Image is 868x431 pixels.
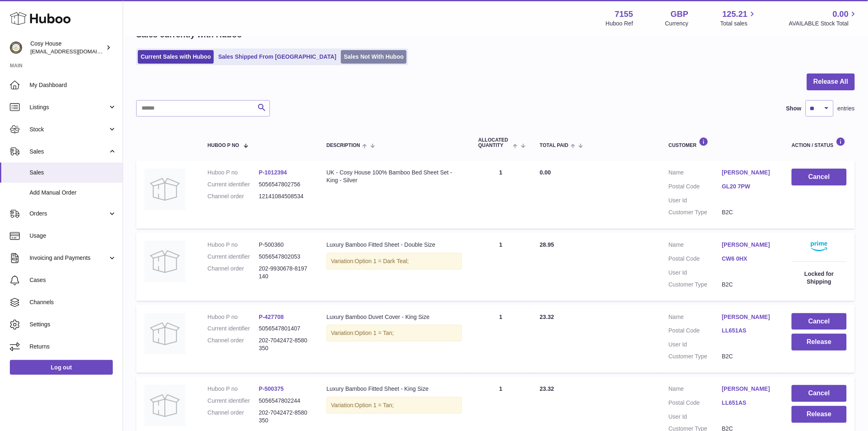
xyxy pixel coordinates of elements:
[341,50,407,64] a: Sales Not With Huboo
[615,9,633,20] strong: 7155
[669,269,722,277] dt: User Id
[792,137,847,148] div: Action / Status
[669,353,722,360] dt: Customer Type
[30,254,108,262] span: Invoicing and Payments
[355,258,409,264] span: Option 1 = Dark Teal;
[144,313,185,354] img: no-photo.jpg
[327,325,462,342] div: Variation:
[722,255,775,263] a: CW6 0HX
[327,397,462,414] div: Variation:
[208,337,259,352] dt: Channel order
[208,143,239,148] span: Huboo P no
[792,313,847,330] button: Cancel
[669,183,722,193] dt: Postal Code
[208,409,259,424] dt: Channel order
[669,413,722,421] dt: User Id
[30,126,108,133] span: Stock
[669,137,775,148] div: Customer
[327,143,360,148] span: Description
[144,241,185,282] img: no-photo.jpg
[669,241,722,251] dt: Name
[10,360,113,375] a: Log out
[722,313,775,321] a: [PERSON_NAME]
[259,337,310,352] dd: 202-7042472-8580350
[669,197,722,204] dt: User Id
[208,169,259,177] dt: Huboo P no
[792,385,847,402] button: Cancel
[259,385,284,392] a: P-500375
[540,143,569,148] span: Total paid
[208,253,259,261] dt: Current identifier
[540,385,554,392] span: 23.32
[215,50,339,64] a: Sales Shipped From [GEOGRAPHIC_DATA]
[671,9,688,20] strong: GBP
[540,169,551,176] span: 0.00
[720,20,757,28] span: Total sales
[669,281,722,289] dt: Customer Type
[792,406,847,423] button: Release
[669,385,722,395] dt: Name
[30,343,116,351] span: Returns
[327,241,462,249] div: Luxury Bamboo Fitted Sheet - Double Size
[208,241,259,249] dt: Huboo P no
[669,399,722,409] dt: Postal Code
[833,9,849,20] span: 0.00
[838,105,855,112] span: entries
[259,169,287,176] a: P-1012394
[144,169,185,210] img: no-photo.jpg
[720,9,757,28] a: 125.21 Total sales
[259,181,310,188] dd: 5056547802756
[30,276,116,284] span: Cases
[792,334,847,351] button: Release
[327,313,462,321] div: Luxury Bamboo Duvet Cover - King Size
[722,183,775,190] a: GL20 7PW
[470,160,532,229] td: 1
[722,241,775,249] a: [PERSON_NAME]
[792,270,847,286] div: Locked for Shipping
[259,253,310,261] dd: 5056547802053
[722,281,775,289] dd: B2C
[722,209,775,216] dd: B2C
[10,41,22,54] img: internalAdmin-7155@internal.huboo.com
[208,313,259,321] dt: Huboo P no
[722,385,775,393] a: [PERSON_NAME]
[669,327,722,337] dt: Postal Code
[669,209,722,216] dt: Customer Type
[259,397,310,405] dd: 5056547802244
[259,409,310,424] dd: 202-7042472-8580350
[208,265,259,280] dt: Channel order
[470,233,532,301] td: 1
[259,325,310,332] dd: 5056547801407
[30,321,116,328] span: Settings
[259,314,284,320] a: P-427708
[540,241,554,248] span: 28.95
[722,353,775,360] dd: B2C
[665,20,689,28] div: Currency
[327,385,462,393] div: Luxury Bamboo Fitted Sheet - King Size
[259,241,310,249] dd: P-500360
[786,105,802,112] label: Show
[669,313,722,323] dt: Name
[540,314,554,320] span: 23.32
[669,341,722,348] dt: User Id
[138,50,214,64] a: Current Sales with Huboo
[259,193,310,200] dd: 12141084508534
[30,40,104,55] div: Cosy House
[259,265,310,280] dd: 202-9930678-8197140
[30,81,116,89] span: My Dashboard
[722,399,775,407] a: LL651AS
[30,189,116,197] span: Add Manual Order
[792,169,847,186] button: Cancel
[355,330,394,336] span: Option 1 = Tan;
[208,193,259,200] dt: Channel order
[30,148,108,156] span: Sales
[208,385,259,393] dt: Huboo P no
[208,181,259,188] dt: Current identifier
[789,20,858,28] span: AVAILABLE Stock Total
[208,397,259,405] dt: Current identifier
[669,169,722,179] dt: Name
[470,305,532,373] td: 1
[30,48,121,55] span: [EMAIL_ADDRESS][DOMAIN_NAME]
[30,210,108,218] span: Orders
[606,20,633,28] div: Huboo Ref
